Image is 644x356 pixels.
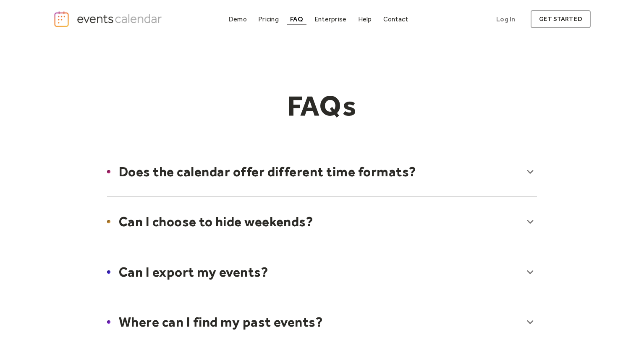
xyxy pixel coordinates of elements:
div: Enterprise [314,17,346,21]
div: Help [358,17,372,21]
a: Help [355,13,375,25]
div: Demo [228,17,247,21]
a: Contact [380,13,412,25]
div: Pricing [258,17,279,21]
div: Contact [383,17,408,21]
a: home [53,10,164,28]
a: Demo [225,13,250,25]
a: Log In [488,10,524,28]
a: FAQ [287,13,306,25]
h1: FAQs [161,89,483,123]
a: Enterprise [311,13,350,25]
a: Pricing [255,13,282,25]
a: get started [531,10,591,28]
div: FAQ [290,17,303,21]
